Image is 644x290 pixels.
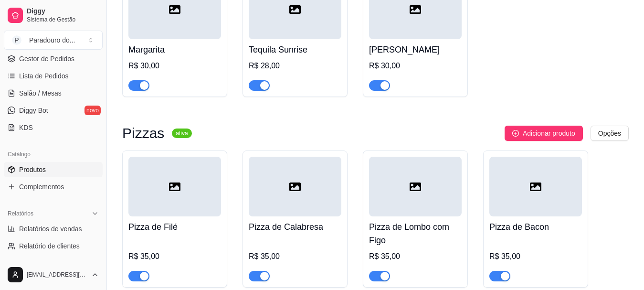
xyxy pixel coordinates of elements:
[512,130,519,137] span: plus-circle
[19,182,64,192] span: Complementos
[128,251,221,262] div: R$ 35,00
[505,126,583,141] button: Adicionar produto
[369,60,462,72] div: R$ 30,00
[4,68,103,84] a: Lista de Pedidos
[19,88,62,98] span: Salão / Mesas
[369,43,462,56] h4: [PERSON_NAME]
[4,4,103,27] a: DiggySistema de Gestão
[19,241,80,251] span: Relatório de clientes
[4,31,103,50] button: Select a team
[369,220,462,247] h4: Pizza de Lombo com Figo
[369,251,462,262] div: R$ 35,00
[27,271,87,279] span: [EMAIL_ADDRESS][DOMAIN_NAME]
[4,179,103,194] a: Complementos
[128,60,221,72] div: R$ 30,00
[249,60,341,72] div: R$ 28,00
[489,220,582,234] h4: Pizza de Bacon
[249,220,341,234] h4: Pizza de Calabresa
[4,162,103,177] a: Produtos
[172,129,191,138] sup: ativa
[122,128,164,139] h3: Pizzas
[4,238,103,254] a: Relatório de clientes
[4,103,103,118] a: Diggy Botnovo
[12,35,21,45] span: P
[27,16,99,23] span: Sistema de Gestão
[4,256,103,271] a: Relatório de mesas
[4,147,103,162] div: Catálogo
[19,224,82,234] span: Relatórios de vendas
[4,51,103,66] a: Gestor de Pedidos
[591,126,629,141] button: Opções
[8,210,33,217] span: Relatórios
[249,43,341,56] h4: Tequila Sunrise
[128,220,221,234] h4: Pizza de Filé
[27,7,99,16] span: Diggy
[19,258,77,268] span: Relatório de mesas
[249,251,341,262] div: R$ 35,00
[4,86,103,101] a: Salão / Mesas
[19,54,74,64] span: Gestor de Pedidos
[19,123,33,132] span: KDS
[598,128,621,139] span: Opções
[523,128,575,139] span: Adicionar produto
[19,165,46,174] span: Produtos
[128,43,221,56] h4: Margarita
[4,221,103,236] a: Relatórios de vendas
[4,263,103,286] button: [EMAIL_ADDRESS][DOMAIN_NAME]
[4,120,103,135] a: KDS
[489,251,582,262] div: R$ 35,00
[29,35,75,45] div: Paradouro do ...
[19,106,48,115] span: Diggy Bot
[19,71,69,81] span: Lista de Pedidos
